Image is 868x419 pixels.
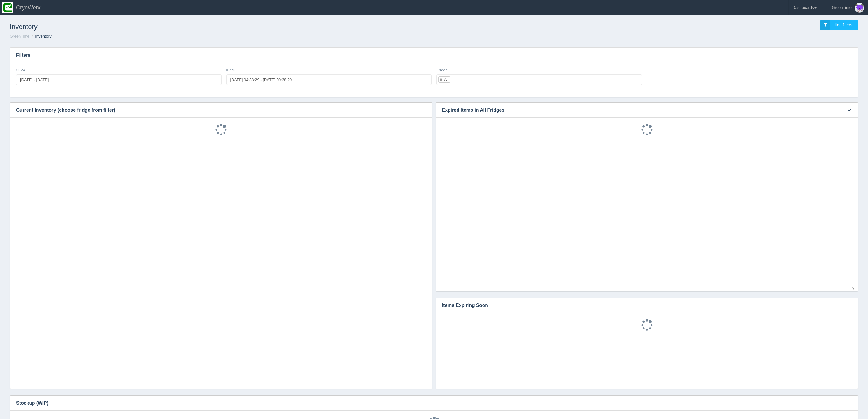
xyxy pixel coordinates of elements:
label: Fridge [436,67,448,73]
img: Profile Picture [855,3,864,13]
img: so2zg2bv3y2ub16hxtjr.png [2,2,13,13]
h3: Current Inventory (choose fridge from filter) [10,103,423,118]
h3: Filters [10,48,858,63]
h3: Stockup (WIP) [10,396,849,411]
li: Inventory [31,34,51,39]
h3: Items Expiring Soon [436,298,849,313]
label: lundi [226,67,235,73]
div: GreenTime [832,2,852,14]
a: GreenTime [10,34,30,38]
a: Hide filters [820,20,858,30]
div: All [444,78,448,81]
h3: Expired Items in All Fridges [436,103,839,118]
label: 2024 [16,67,25,73]
span: Hide filters [834,23,852,27]
h1: Inventory [10,20,434,34]
span: CryoWerx [16,5,41,11]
